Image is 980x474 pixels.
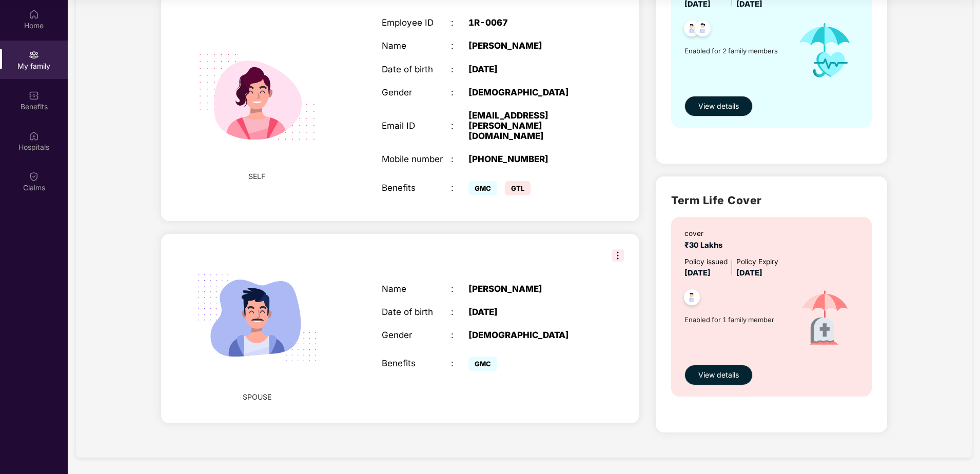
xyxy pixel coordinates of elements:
div: Name [382,284,451,294]
span: SELF [248,171,265,182]
button: View details [684,365,753,385]
div: : [451,307,468,317]
div: Gender [382,330,451,340]
span: [DATE] [684,268,711,278]
img: svg+xml;base64,PHN2ZyB4bWxucz0iaHR0cDovL3d3dy53My5vcmcvMjAwMC9zdmciIHdpZHRoPSI0OC45NDMiIGhlaWdodD... [690,17,715,43]
span: SPOUSE [243,391,271,403]
div: cover [684,228,727,240]
span: View details [698,101,739,112]
h2: Term Life Cover [671,192,871,209]
div: Gender [382,87,451,97]
img: svg+xml;base64,PHN2ZyB4bWxucz0iaHR0cDovL3d3dy53My5vcmcvMjAwMC9zdmciIHdpZHRoPSI0OC45NDMiIGhlaWdodD... [679,286,704,311]
div: Employee ID [382,17,451,28]
div: : [451,64,468,74]
div: : [451,330,468,340]
div: Benefits [382,183,451,193]
div: [DATE] [468,307,590,317]
div: : [451,183,468,193]
img: svg+xml;base64,PHN2ZyB3aWR0aD0iMjAiIGhlaWdodD0iMjAiIHZpZXdCb3g9IjAgMCAyMCAyMCIgZmlsbD0ibm9uZSIgeG... [29,50,39,60]
div: : [451,17,468,28]
div: : [451,87,468,97]
img: svg+xml;base64,PHN2ZyB4bWxucz0iaHR0cDovL3d3dy53My5vcmcvMjAwMC9zdmciIHdpZHRoPSI0OC45NDMiIGhlaWdodD... [679,17,704,43]
img: svg+xml;base64,PHN2ZyBpZD0iQmVuZWZpdHMiIHhtbG5zPSJodHRwOi8vd3d3LnczLm9yZy8yMDAwL3N2ZyIgd2lkdGg9Ij... [29,90,39,101]
div: Email ID [382,121,451,131]
img: svg+xml;base64,PHN2ZyB3aWR0aD0iMzIiIGhlaWdodD0iMzIiIHZpZXdCb3g9IjAgMCAzMiAzMiIgZmlsbD0ibm9uZSIgeG... [612,249,624,262]
div: : [451,154,468,164]
span: Enabled for 2 family members [684,46,787,56]
img: icon [787,279,863,360]
img: svg+xml;base64,PHN2ZyB4bWxucz0iaHR0cDovL3d3dy53My5vcmcvMjAwMC9zdmciIHdpZHRoPSIyMjQiIGhlaWdodD0iMT... [183,244,331,392]
span: GTL [505,181,531,195]
div: Mobile number [382,154,451,164]
span: [DATE] [736,268,762,278]
div: : [451,41,468,51]
div: Benefits [382,358,451,368]
div: [PERSON_NAME] [468,284,590,294]
div: [DATE] [468,64,590,74]
img: icon [787,10,863,91]
img: svg+xml;base64,PHN2ZyBpZD0iSG9zcGl0YWxzIiB4bWxucz0iaHR0cDovL3d3dy53My5vcmcvMjAwMC9zdmciIHdpZHRoPS... [29,131,39,141]
div: Policy Expiry [736,256,778,268]
div: [EMAIL_ADDRESS][PERSON_NAME][DOMAIN_NAME] [468,110,590,142]
div: 1R-0067 [468,17,590,28]
span: Enabled for 1 family member [684,314,787,325]
img: svg+xml;base64,PHN2ZyBpZD0iQ2xhaW0iIHhtbG5zPSJodHRwOi8vd3d3LnczLm9yZy8yMDAwL3N2ZyIgd2lkdGg9IjIwIi... [29,171,39,182]
span: ₹30 Lakhs [684,241,727,250]
div: Name [382,41,451,51]
img: svg+xml;base64,PHN2ZyBpZD0iSG9tZSIgeG1sbnM9Imh0dHA6Ly93d3cudzMub3JnLzIwMDAvc3ZnIiB3aWR0aD0iMjAiIG... [29,9,39,19]
div: [DEMOGRAPHIC_DATA] [468,330,590,340]
span: GMC [468,357,497,371]
span: View details [698,369,739,381]
div: Date of birth [382,64,451,74]
div: [PERSON_NAME] [468,41,590,51]
img: svg+xml;base64,PHN2ZyB4bWxucz0iaHR0cDovL3d3dy53My5vcmcvMjAwMC9zdmciIHdpZHRoPSIyMjQiIGhlaWdodD0iMT... [183,23,331,171]
div: [PHONE_NUMBER] [468,154,590,164]
span: GMC [468,181,497,195]
div: [DEMOGRAPHIC_DATA] [468,87,590,97]
div: : [451,121,468,131]
div: Date of birth [382,307,451,317]
button: View details [684,96,753,116]
div: : [451,358,468,368]
div: : [451,284,468,294]
div: Policy issued [684,256,728,268]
